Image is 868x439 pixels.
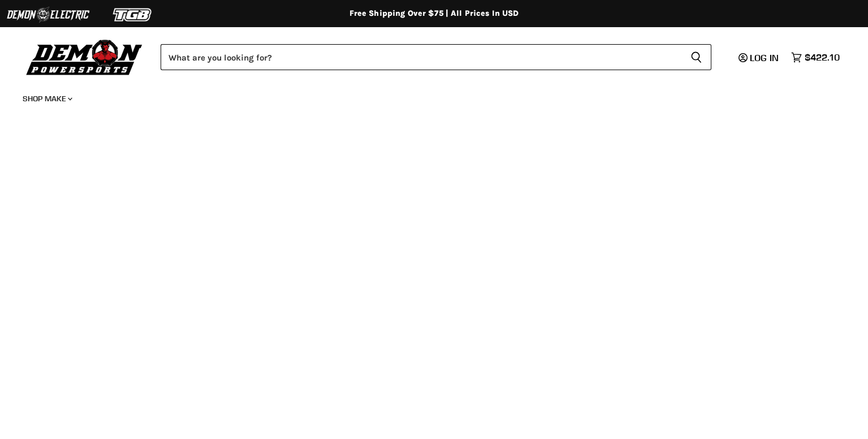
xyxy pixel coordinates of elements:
a: $422.10 [785,49,845,66]
span: $422.10 [805,52,840,63]
ul: Main menu [14,83,837,110]
button: Search [681,44,711,70]
a: Log in [733,53,785,63]
img: TGB Logo 2 [90,4,175,25]
form: Product [161,44,711,70]
img: Demon Electric Logo 2 [6,4,90,25]
span: Log in [750,52,779,63]
img: Demon Powersports [23,37,146,77]
input: Search [161,44,681,70]
a: Shop Make [14,87,79,110]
